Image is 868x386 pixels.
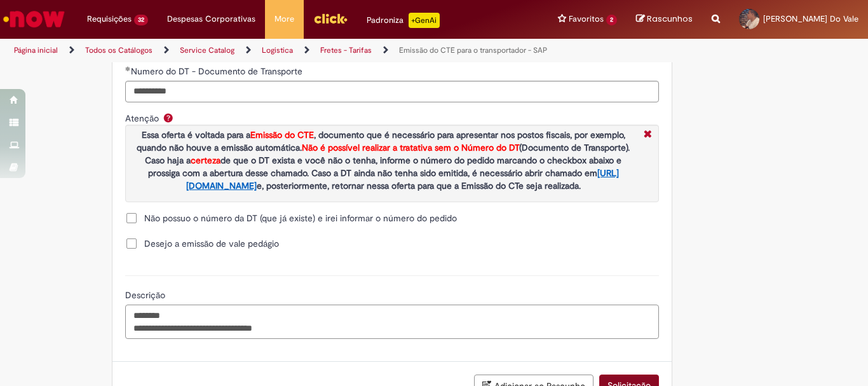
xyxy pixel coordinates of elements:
[125,113,161,124] span: Atenção
[302,142,519,153] span: Não é possível realizar a tratativa sem o Número do DT
[167,13,255,25] span: Despesas Corporativas
[409,13,440,28] p: +GenAi
[125,66,131,71] span: Obrigatório Preenchido
[125,289,168,301] span: Descrição
[569,13,604,25] span: Favoritos
[144,212,457,224] span: Não possuo o número da DT (que já existe) e irei informar o número do pedido
[180,45,234,55] a: Service Catalog
[275,13,294,25] span: More
[1,6,67,32] img: ServiceNow
[87,13,132,25] span: Requisições
[137,129,630,191] strong: Essa oferta é voltada para a , documento que é necessário para apresentar nos postos fiscais, por...
[125,81,659,102] input: Numero do DT - Documento de Transporte
[85,45,153,55] a: Todos os Catálogos
[131,65,305,77] span: Numero do DT - Documento de Transporte
[14,45,58,55] a: Página inicial
[320,45,372,55] a: Fretes - Tarifas
[250,129,314,141] span: Emissão do CTE
[399,45,547,55] a: Emissão do CTE para o transportador - SAP
[763,13,858,24] span: [PERSON_NAME] Do Vale
[606,15,617,25] span: 2
[647,13,693,25] span: Rascunhos
[134,15,148,25] span: 32
[367,13,440,28] div: Padroniza
[262,45,293,55] a: Logistica
[313,9,348,28] img: click_logo_yellow_360x200.png
[636,13,693,25] a: Rascunhos
[144,237,279,250] span: Desejo a emissão de vale pedágio
[191,155,220,166] span: certeza
[186,167,619,191] a: [URL][DOMAIN_NAME]
[125,305,659,339] textarea: Descrição
[641,128,655,142] i: Fechar More information Por questin_atencao_numero_dt
[10,39,569,62] ul: Trilhas de página
[161,113,176,123] span: Ajuda para Atenção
